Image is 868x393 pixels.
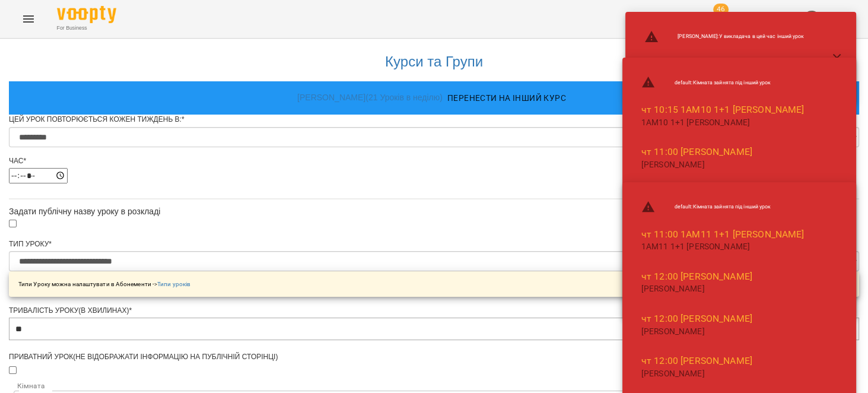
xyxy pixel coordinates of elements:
a: чт 11:00 1АМ11 1+1 [PERSON_NAME] [641,229,805,240]
div: Час [9,156,859,166]
button: Перенести на інший курс [443,87,571,109]
span: 46 [713,4,729,15]
a: чт 12:00 [PERSON_NAME] [641,271,752,282]
p: [PERSON_NAME] [641,283,805,295]
a: чт 10:15 1АМ10 1+1 [PERSON_NAME] [641,104,805,115]
a: Типи уроків [157,281,190,287]
p: [PERSON_NAME] [641,368,805,380]
a: чт 12:00 [PERSON_NAME] [641,355,752,366]
a: чт 11:00 [PERSON_NAME] [641,146,752,157]
h3: Курси та Групи [15,54,853,69]
li: default : Кімната зайнята під інший урок [632,71,814,94]
p: [PERSON_NAME] [641,159,805,171]
div: Приватний урок(не відображати інформацію на публічній сторінці) [9,352,859,362]
div: Цей урок повторюється кожен тиждень в: [9,115,859,125]
li: default : Кімната зайнята під інший урок [632,195,814,219]
span: For Business [57,24,116,32]
span: Перенести на інший курс [447,91,566,105]
p: 1АМ10 1+1 [PERSON_NAME] [641,117,805,129]
a: чт 12:00 [PERSON_NAME] [641,313,752,324]
p: Типи Уроку можна налаштувати в Абонементи -> [18,280,190,289]
p: 1АМ11 1+1 [PERSON_NAME] [641,241,805,253]
a: [PERSON_NAME] ( 21 Уроків в неділю ) [297,93,443,102]
div: Тип Уроку [9,239,859,249]
div: Тривалість уроку(в хвилинах) [9,306,859,316]
li: [PERSON_NAME] : У викладача в цей час інший урок [635,25,813,49]
button: Menu [14,5,43,33]
div: Задати публічну назву уроку в розкладі [9,205,859,217]
p: [PERSON_NAME] [641,326,805,338]
img: Voopty Logo [57,6,116,23]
